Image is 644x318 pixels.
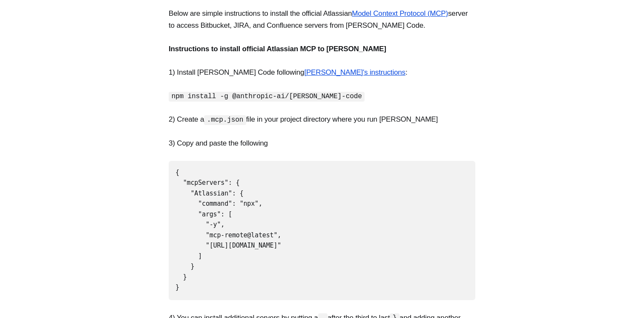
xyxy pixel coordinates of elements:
[304,68,405,76] a: [PERSON_NAME]'s instructions
[175,169,281,292] code: { "mcpServers": { "Atlassian": { "command": "npx", "args": [ "-y", "mcp-remote@latest", "[URL][DO...
[125,86,181,104] button: Sign up now
[174,110,197,119] button: Sign in
[169,137,475,149] p: 3) Copy and paste the following
[121,64,187,72] span: Clearer Thinking
[169,92,365,102] code: npm install -g @anthropic-ai/[PERSON_NAME]-code
[90,44,216,60] h1: Start the conversation
[169,114,475,125] p: 2) Create a file in your project directory where you run [PERSON_NAME]
[352,9,448,18] a: Model Context Protocol (MCP)
[14,63,293,74] p: Become a member of to start commenting.
[109,109,172,119] span: Already a member?
[169,45,386,53] strong: Instructions to install official Atlassian MCP to [PERSON_NAME]
[204,115,246,125] code: .mcp.json
[169,8,475,31] p: Below are simple instructions to install the official Atlassian server to access Bitbucket, JIRA,...
[169,67,475,78] p: 1) Install [PERSON_NAME] Code following :
[263,4,307,15] div: 0 comments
